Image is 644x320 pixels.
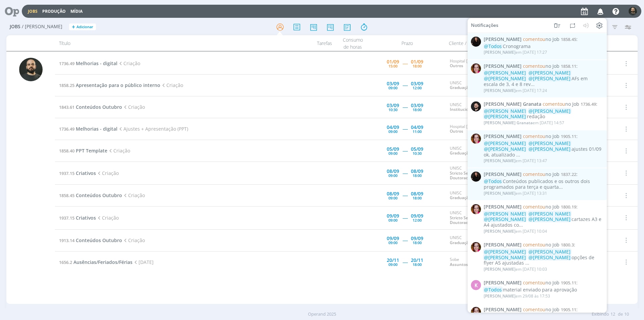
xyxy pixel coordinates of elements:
[450,257,519,267] div: Sobe
[387,258,399,263] div: 20/11
[450,211,519,225] div: UNISC
[413,218,422,222] div: 12:00
[484,37,522,42] span: [PERSON_NAME]
[523,133,559,139] span: no Job
[59,192,74,198] span: 1858.45
[387,147,399,151] div: 05/09
[387,125,399,130] div: 04/09
[59,237,122,243] a: 1913.14Conteúdos Outubro
[471,204,481,214] img: B
[471,242,481,252] img: B
[484,75,526,82] span: @[PERSON_NAME]
[450,128,463,134] a: Outros
[336,35,370,51] div: Consumo de horas
[450,106,485,112] a: Institucional 2025
[59,82,160,88] a: 1858.25Apresentação para o público interno
[523,306,545,312] span: comentou
[450,81,519,90] div: UNISC
[402,215,408,221] span: -----
[484,210,526,217] span: @[PERSON_NAME]
[471,134,481,144] img: B
[296,35,336,51] div: Tarefas
[59,259,72,265] span: 1656.2
[387,191,399,196] div: 08/09
[529,254,571,260] span: @[PERSON_NAME]
[471,101,481,111] img: B
[529,210,571,217] span: @[PERSON_NAME]
[55,35,296,51] div: Título
[122,192,145,198] span: Criação
[592,311,609,318] span: Exibindo
[484,287,603,293] div: material enviado para aprovação
[76,192,122,198] span: Conteúdos Outubro
[59,60,117,66] a: 1736.49Melhorias - digital
[402,192,408,198] span: -----
[450,195,499,200] a: Graduação de Verão 2026
[387,236,399,241] div: 09/09
[22,24,62,30] span: / [PERSON_NAME]
[484,191,547,195] div: em [DATE] 13:31
[413,241,422,244] div: 18:00
[484,134,603,139] span: :
[484,87,516,93] span: [PERSON_NAME]
[484,120,533,126] span: [PERSON_NAME] Granata
[484,280,603,286] span: :
[42,8,66,14] a: Produção
[59,82,74,88] span: 1858.25
[107,147,130,154] span: Criação
[484,204,603,210] span: :
[523,203,545,210] span: comentou
[484,242,603,248] span: :
[543,101,579,107] span: no Job
[402,82,408,88] span: -----
[411,191,423,196] div: 08/09
[387,103,399,108] div: 03/09
[523,62,545,69] span: comentou
[387,169,399,174] div: 08/09
[484,158,516,164] span: [PERSON_NAME]
[413,174,422,177] div: 18:00
[411,214,423,218] div: 09/09
[72,24,75,31] span: +
[73,259,132,265] span: Ausências/Feriados/Férias
[561,63,576,69] span: 1858.11
[387,81,399,86] div: 03/09
[122,237,145,243] span: Criação
[484,267,547,272] div: em [DATE] 10:03
[529,248,571,255] span: @[PERSON_NAME]
[411,236,423,241] div: 09/09
[484,307,603,312] span: :
[529,107,571,114] span: @[PERSON_NAME]
[59,104,122,110] a: 1843.61Conteúdos Outubro
[523,241,559,248] span: no Job
[370,35,445,51] div: Prazo
[561,204,576,210] span: 1800.19
[411,147,423,151] div: 05/09
[388,263,397,266] div: 09:00
[388,108,397,111] div: 10:30
[411,125,423,130] div: 04/09
[484,50,547,55] div: em [DATE] 17:27
[610,311,615,318] span: 12
[59,148,74,154] span: 1858.40
[450,85,499,90] a: Graduação de Verão 2026
[388,174,397,177] div: 09:00
[523,171,545,177] span: comentou
[96,215,119,221] span: Criação
[529,216,571,222] span: @[PERSON_NAME]
[450,59,519,68] div: Hospital [GEOGRAPHIC_DATA]
[402,237,408,243] span: -----
[484,229,547,233] div: em [DATE] 10:04
[484,293,516,299] span: [PERSON_NAME]
[450,124,519,134] div: Hospital [GEOGRAPHIC_DATA]
[523,171,559,177] span: no Job
[484,266,516,272] span: [PERSON_NAME]
[484,216,526,222] span: @[PERSON_NAME]
[484,249,603,266] div: opções de flyer A5 ajustadas ...
[411,81,423,86] div: 03/09
[445,35,522,51] div: Cliente / Projeto
[76,215,96,221] span: Criativos
[471,307,481,317] img: B
[484,141,603,157] div: ajustes 01/09 ok, atualizado ...
[484,172,522,177] span: [PERSON_NAME]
